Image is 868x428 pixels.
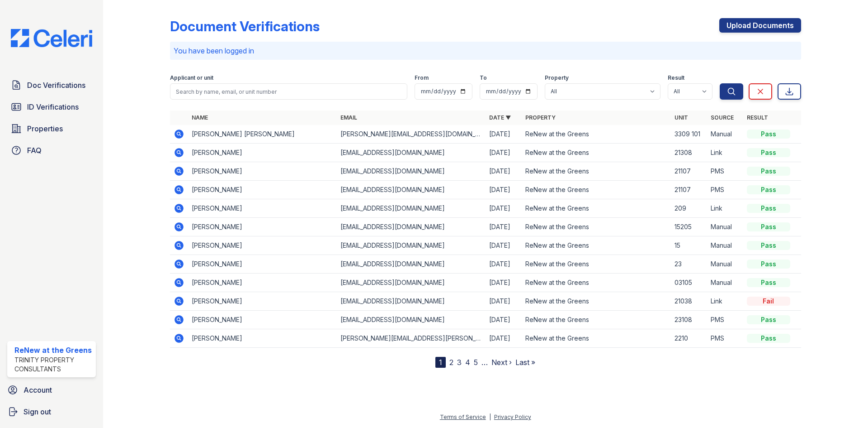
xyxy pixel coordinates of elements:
[671,274,707,292] td: 03105
[7,120,96,138] a: Properties
[747,114,768,121] a: Result
[24,385,52,395] span: Account
[337,255,486,274] td: [EMAIL_ADDRESS][DOMAIN_NAME]
[671,236,707,255] td: 15
[747,260,790,269] div: Pass
[671,199,707,218] td: 209
[671,255,707,274] td: 23
[545,74,569,82] label: Property
[337,125,486,144] td: [PERSON_NAME][EMAIL_ADDRESS][DOMAIN_NAME]
[707,218,743,236] td: Manual
[7,141,96,159] a: FAQ
[707,274,743,292] td: Manual
[671,311,707,329] td: 23108
[486,162,522,181] td: [DATE]
[522,292,670,311] td: ReNew at the Greens
[675,114,688,121] a: Unit
[337,199,486,218] td: [EMAIL_ADDRESS][DOMAIN_NAME]
[486,329,522,348] td: [DATE]
[671,329,707,348] td: 2210
[486,255,522,274] td: [DATE]
[486,236,522,255] td: [DATE]
[188,199,337,218] td: [PERSON_NAME]
[522,162,670,181] td: ReNew at the Greens
[486,311,522,329] td: [DATE]
[337,311,486,329] td: [EMAIL_ADDRESS][DOMAIN_NAME]
[170,18,320,34] div: Document Verifications
[486,144,522,162] td: [DATE]
[489,414,491,420] div: |
[192,114,208,121] a: Name
[522,311,670,329] td: ReNew at the Greens
[188,162,337,181] td: [PERSON_NAME]
[486,181,522,199] td: [DATE]
[27,101,79,112] span: ID Verifications
[747,297,790,306] div: Fail
[174,45,797,56] p: You have been logged in
[707,329,743,348] td: PMS
[337,144,486,162] td: [EMAIL_ADDRESS][DOMAIN_NAME]
[486,292,522,311] td: [DATE]
[486,199,522,218] td: [DATE]
[486,218,522,236] td: [DATE]
[671,218,707,236] td: 15205
[188,255,337,274] td: [PERSON_NAME]
[707,199,743,218] td: Link
[707,255,743,274] td: Manual
[188,274,337,292] td: [PERSON_NAME]
[747,185,790,194] div: Pass
[14,345,92,356] div: ReNew at the Greens
[465,358,470,367] a: 4
[440,414,486,420] a: Terms of Service
[522,125,670,144] td: ReNew at the Greens
[337,218,486,236] td: [EMAIL_ADDRESS][DOMAIN_NAME]
[491,358,512,367] a: Next ›
[188,181,337,199] td: [PERSON_NAME]
[337,162,486,181] td: [EMAIL_ADDRESS][DOMAIN_NAME]
[522,144,670,162] td: ReNew at the Greens
[170,83,407,100] input: Search by name, email, or unit number
[522,199,670,218] td: ReNew at the Greens
[668,74,684,82] label: Result
[671,181,707,199] td: 21107
[707,125,743,144] td: Manual
[188,292,337,311] td: [PERSON_NAME]
[494,414,531,420] a: Privacy Policy
[337,274,486,292] td: [EMAIL_ADDRESS][DOMAIN_NAME]
[7,76,96,94] a: Doc Verifications
[515,358,535,367] a: Last »
[415,74,429,82] label: From
[525,114,556,121] a: Property
[480,74,487,82] label: To
[337,236,486,255] td: [EMAIL_ADDRESS][DOMAIN_NAME]
[671,162,707,181] td: 21107
[830,392,859,419] iframe: chat widget
[707,311,743,329] td: PMS
[457,358,462,367] a: 3
[27,123,63,134] span: Properties
[188,311,337,329] td: [PERSON_NAME]
[188,236,337,255] td: [PERSON_NAME]
[474,358,478,367] a: 5
[4,29,99,47] img: CE_Logo_Blue-a8612792a0a2168367f1c8372b55b34899dd931a85d93a1a3d3e32e68fde9ad4.png
[435,357,446,368] div: 1
[337,292,486,311] td: [EMAIL_ADDRESS][DOMAIN_NAME]
[27,145,42,156] span: FAQ
[671,144,707,162] td: 21308
[4,403,99,421] a: Sign out
[337,329,486,348] td: [PERSON_NAME][EMAIL_ADDRESS][PERSON_NAME][DOMAIN_NAME]
[707,144,743,162] td: Link
[522,274,670,292] td: ReNew at the Greens
[707,236,743,255] td: Manual
[188,125,337,144] td: [PERSON_NAME] [PERSON_NAME]
[27,80,85,91] span: Doc Verifications
[747,241,790,250] div: Pass
[449,358,453,367] a: 2
[522,255,670,274] td: ReNew at the Greens
[522,181,670,199] td: ReNew at the Greens
[188,144,337,162] td: [PERSON_NAME]
[24,406,51,417] span: Sign out
[170,74,213,82] label: Applicant or unit
[522,218,670,236] td: ReNew at the Greens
